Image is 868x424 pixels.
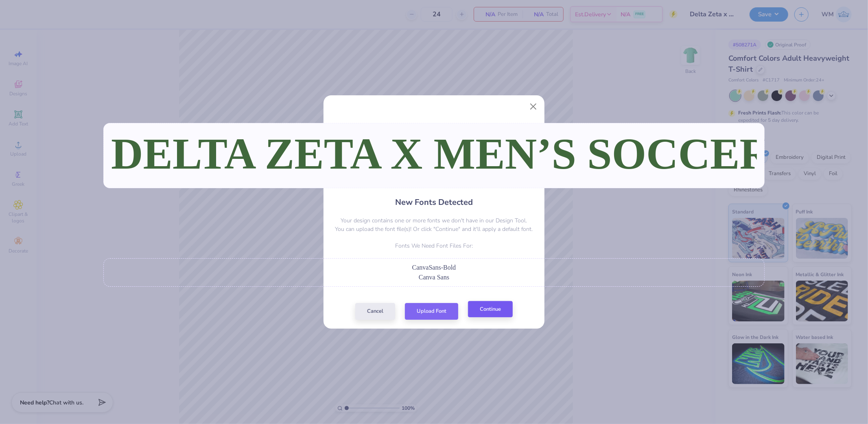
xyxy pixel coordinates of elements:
[405,303,458,320] button: Upload Font
[103,216,765,233] p: Your design contains one or more fonts we don't have in our Design Tool. You can upload the font ...
[395,196,473,208] h4: New Fonts Detected
[355,303,395,320] button: Cancel
[412,264,456,271] span: CanvaSans-Bold
[419,274,449,281] span: Canva Sans
[468,301,513,318] button: Continue
[526,99,541,114] button: Close
[103,242,765,250] p: Fonts We Need Font Files For:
